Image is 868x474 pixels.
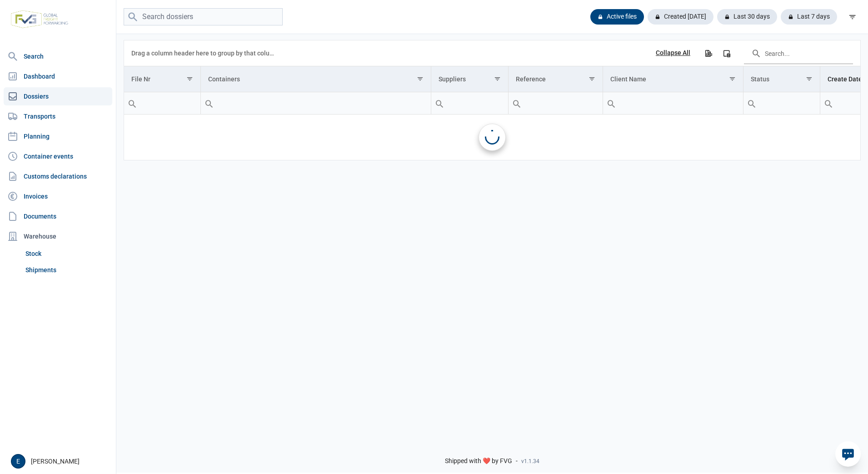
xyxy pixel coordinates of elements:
a: Search [4,47,112,65]
span: Show filter options for column 'Client Name' [729,75,736,82]
div: Drag a column header here to group by that column [131,46,277,60]
a: Documents [4,207,112,225]
span: Show filter options for column 'Status' [806,75,813,82]
a: Customs declarations [4,167,112,185]
td: Column Client Name [603,66,743,92]
span: Show filter options for column 'Containers' [417,75,424,82]
div: Export all data to Excel [700,45,716,61]
input: Filter cell [124,92,200,114]
button: E [11,454,25,469]
div: Warehouse [4,227,112,245]
input: Filter cell [431,92,508,114]
div: Collapse All [656,49,690,57]
div: Suppliers [439,75,466,83]
span: Show filter options for column 'Suppliers' [494,75,501,82]
span: Show filter options for column 'Reference' [589,75,595,82]
span: - [516,457,518,465]
div: Status [751,75,769,83]
input: Filter cell [509,92,603,114]
div: Search box [431,92,448,114]
span: Shipped with ❤️ by FVG [445,457,512,465]
div: [PERSON_NAME] [11,454,110,469]
div: Reference [516,75,546,83]
div: Loading... [485,130,499,145]
div: Created [DATE] [648,9,713,25]
div: Containers [208,75,240,83]
td: Filter cell [603,92,743,115]
td: Column Reference [508,66,603,92]
input: Filter cell [603,92,743,114]
div: filter [844,9,861,25]
span: No data [124,132,860,142]
div: File Nr [131,75,150,83]
div: Create Date [828,75,862,83]
div: Client Name [610,75,646,83]
a: Dashboard [4,67,112,85]
a: Stock [22,245,112,262]
td: Filter cell [743,92,820,115]
td: Column File Nr [124,66,200,92]
td: Column Status [743,66,820,92]
a: Planning [4,127,112,145]
div: Search box [509,92,525,114]
a: Dossiers [4,87,112,105]
div: Data grid toolbar [131,40,853,66]
div: Last 7 days [781,9,837,25]
div: Last 30 days [717,9,777,25]
span: v1.1.34 [521,458,539,465]
img: FVG - Global freight forwarding [7,7,72,32]
td: Column Containers [200,66,431,92]
input: Search dossiers [124,8,283,26]
div: Search box [820,92,837,114]
span: Show filter options for column 'File Nr' [186,75,193,82]
td: Column Suppliers [431,66,508,92]
a: Container events [4,147,112,165]
td: Filter cell [200,92,431,115]
a: Shipments [22,262,112,278]
input: Search in the data grid [744,42,853,64]
div: Column Chooser [718,45,735,61]
div: Search box [124,92,140,114]
div: Active files [590,9,644,25]
a: Transports [4,107,112,125]
a: Invoices [4,187,112,205]
div: Search box [603,92,619,114]
input: Filter cell [201,92,431,114]
div: Search box [743,92,760,114]
div: Search box [201,92,217,114]
input: Filter cell [743,92,820,114]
